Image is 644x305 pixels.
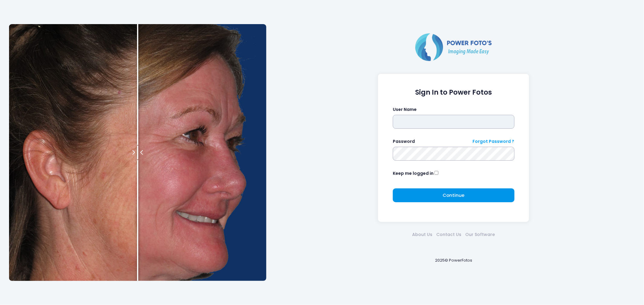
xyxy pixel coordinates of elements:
[443,192,464,198] span: Continue
[393,106,417,113] label: User Name
[272,248,635,273] div: 2025© PowerFotos
[393,188,514,202] button: Continue
[463,231,497,238] a: Our Software
[410,231,434,238] a: About Us
[473,138,514,145] a: Forgot Password ?
[413,32,494,62] img: Logo
[393,88,514,96] h1: Sign In to Power Fotos
[393,138,415,145] label: Password
[434,231,463,238] a: Contact Us
[393,170,434,177] label: Keep me logged in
